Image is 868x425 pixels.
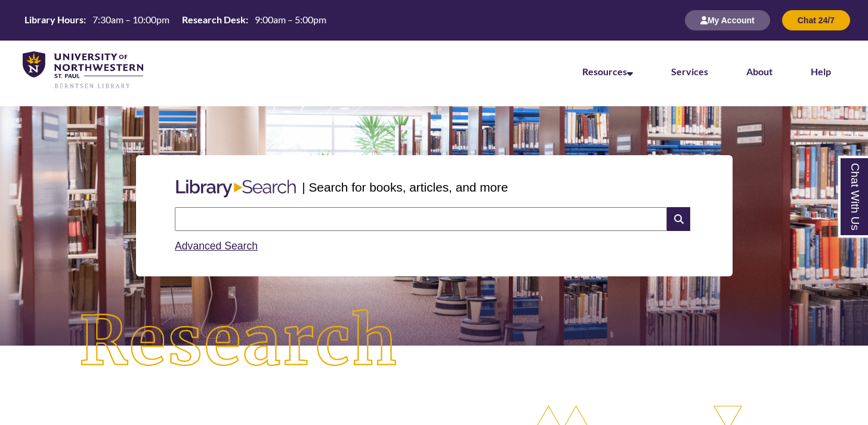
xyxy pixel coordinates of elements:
[20,13,331,26] table: Hours Today
[170,175,302,202] img: Libary Search
[255,14,326,25] span: 9:00am – 5:00pm
[811,66,831,77] a: Help
[175,240,258,252] a: Advanced Search
[302,178,508,196] p: | Search for books, articles, and more
[582,66,633,77] a: Resources
[23,51,143,90] img: UNWSP Library Logo
[92,14,169,25] span: 7:30am – 10:00pm
[667,207,690,231] i: Search
[746,66,773,77] a: About
[782,10,850,30] button: Chat 24/7
[20,13,88,26] th: Library Hours:
[782,15,850,25] a: Chat 24/7
[671,66,708,77] a: Services
[685,15,770,25] a: My Account
[20,13,331,27] a: Hours Today
[44,274,434,410] img: Research
[685,10,770,30] button: My Account
[177,13,250,26] th: Research Desk:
